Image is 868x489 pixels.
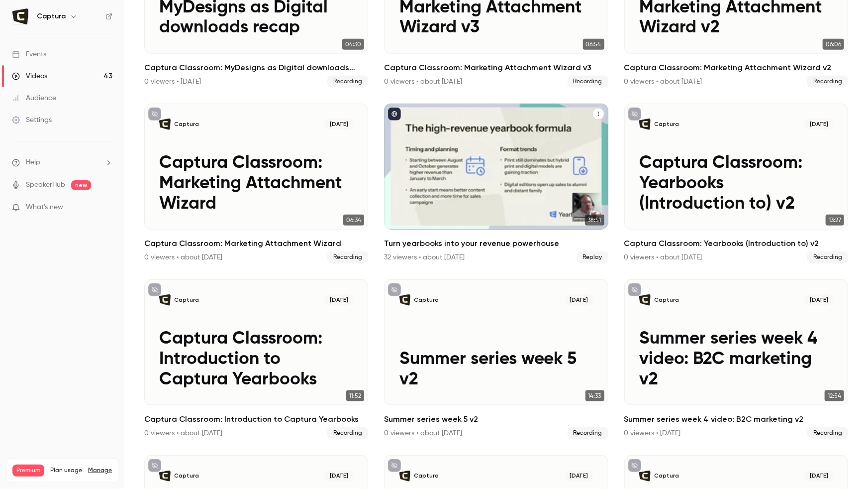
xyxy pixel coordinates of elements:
[624,104,848,263] a: Captura Classroom: Yearbooks (Introduction to) v2Captura[DATE]Captura Classroom: Yearbooks (Intro...
[159,294,171,306] img: Captura Classroom: Introduction to Captura Yearbooks
[384,104,608,263] li: Turn yearbooks into your revenue powerhouse
[807,76,848,88] span: Recording
[37,11,66,21] h6: Captura
[325,471,353,482] span: [DATE]
[568,427,608,439] span: Recording
[346,390,364,401] span: 11:52
[577,251,608,263] span: Replay
[583,39,604,50] span: 06:54
[327,76,368,88] span: Recording
[805,471,833,482] span: [DATE]
[384,77,462,87] div: 0 viewers • about [DATE]
[414,472,439,480] p: Captura
[639,294,651,306] img: Summer series week 4 video: B2C marketing v2
[384,279,608,439] li: Summer series week 5 v2
[71,180,91,190] span: new
[639,329,833,390] p: Summer series week 4 video: B2C marketing v2
[807,427,848,439] span: Recording
[639,119,651,130] img: Captura Classroom: Yearbooks (Introduction to) v2
[624,104,848,263] li: Captura Classroom: Yearbooks (Introduction to) v2
[399,350,593,390] p: Summer series week 5 v2
[50,467,82,475] span: Plan usage
[12,71,47,81] div: Videos
[174,296,199,304] p: Captura
[148,283,161,296] button: unpublished
[388,108,401,121] button: published
[388,283,401,296] button: unpublished
[26,157,40,168] span: Help
[325,119,353,130] span: [DATE]
[414,296,439,304] p: Captura
[805,294,833,306] span: [DATE]
[327,427,368,439] span: Recording
[639,153,833,214] p: Captura Classroom: Yearbooks (Introduction to) v2
[144,279,368,439] li: Captura Classroom: Introduction to Captura Yearbooks
[399,294,411,306] img: Summer series week 5 v2
[624,428,681,438] div: 0 viewers • [DATE]
[624,279,848,439] li: Summer series week 4 video: B2C marketing v2
[384,238,608,249] h2: Turn yearbooks into your revenue powerhouse
[144,62,368,74] h2: Captura Classroom: MyDesigns as Digital downloads recap
[585,390,604,401] span: 14:33
[384,252,465,262] div: 32 viewers • about [DATE]
[399,471,411,482] img: NEW2 Captura Classroom: Week 2: Pricing, Packaging & AOV
[159,119,171,130] img: Captura Classroom: Marketing Attachment Wizard
[805,119,833,130] span: [DATE]
[159,153,353,214] p: Captura Classroom: Marketing Attachment Wizard
[12,465,44,477] span: Premium
[12,157,112,168] li: help-dropdown-opener
[823,39,844,50] span: 06:06
[628,283,641,296] button: unpublished
[144,104,368,263] a: Captura Classroom: Marketing Attachment WizardCaptura[DATE]Captura Classroom: Marketing Attachmen...
[654,121,679,128] p: Captura
[144,252,222,262] div: 0 viewers • about [DATE]
[624,252,702,262] div: 0 viewers • about [DATE]
[325,294,353,306] span: [DATE]
[144,279,368,439] a: Captura Classroom: Introduction to Captura YearbooksCaptura[DATE]Captura Classroom: Introduction ...
[343,215,364,226] span: 06:34
[144,413,368,425] h2: Captura Classroom: Introduction to Captura Yearbooks
[624,279,848,439] a: Summer series week 4 video: B2C marketing v2Captura[DATE]Summer series week 4 video: B2C marketin...
[144,77,201,87] div: 0 viewers • [DATE]
[628,108,641,121] button: unpublished
[639,471,651,482] img: NEW Captura Classroom: Week 2: Pricing, Packaging & AOV
[565,294,593,306] span: [DATE]
[384,413,608,425] h2: Summer series week 5 v2
[144,238,368,249] h2: Captura Classroom: Marketing Attachment Wizard
[26,180,65,190] a: SpeakerHub
[624,238,848,249] h2: Captura Classroom: Yearbooks (Introduction to) v2
[12,49,46,59] div: Events
[568,76,608,88] span: Recording
[826,215,844,226] span: 13:27
[825,390,844,401] span: 12:54
[388,459,401,472] button: unpublished
[159,471,171,482] img: Summer Success - Week 3 Video - Jame
[585,215,604,226] span: 38:51
[384,104,608,263] a: 38:51Turn yearbooks into your revenue powerhouse32 viewers • about [DATE]Replay
[654,472,679,480] p: Captura
[628,459,641,472] button: unpublished
[12,93,56,103] div: Audience
[327,251,368,263] span: Recording
[174,121,199,128] p: Captura
[159,329,353,390] p: Captura Classroom: Introduction to Captura Yearbooks
[144,104,368,263] li: Captura Classroom: Marketing Attachment Wizard
[26,202,63,213] span: What's new
[624,77,702,87] div: 0 viewers • about [DATE]
[342,39,364,50] span: 04:30
[807,251,848,263] span: Recording
[624,62,848,74] h2: Captura Classroom: Marketing Attachment Wizard v2
[144,428,222,438] div: 0 viewers • about [DATE]
[88,467,112,475] a: Manage
[565,471,593,482] span: [DATE]
[384,279,608,439] a: Summer series week 5 v2Captura[DATE]Summer series week 5 v214:33Summer series week 5 v20 viewers ...
[654,296,679,304] p: Captura
[12,8,28,24] img: Captura
[148,108,161,121] button: unpublished
[174,472,199,480] p: Captura
[624,413,848,425] h2: Summer series week 4 video: B2C marketing v2
[384,428,462,438] div: 0 viewers • about [DATE]
[12,115,52,125] div: Settings
[100,203,112,212] iframe: Noticeable Trigger
[384,62,608,74] h2: Captura Classroom: Marketing Attachment Wizard v3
